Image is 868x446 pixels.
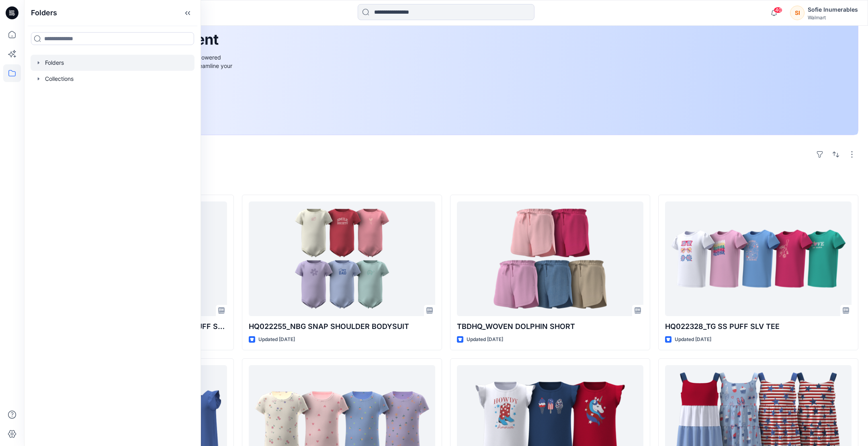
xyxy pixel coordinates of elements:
p: Updated [DATE] [467,335,503,344]
h4: Styles [34,177,858,187]
span: 40 [774,7,782,13]
a: HQ022255_NBG SNAP SHOULDER BODYSUIT [249,201,435,316]
a: HQ022328_TG SS PUFF SLV TEE [665,201,852,316]
p: HQ022255_NBG SNAP SHOULDER BODYSUIT [249,321,435,332]
div: Sofie Inumerables [808,5,858,14]
p: Updated [DATE] [258,335,295,344]
div: SI [790,6,805,20]
p: HQ022328_TG SS PUFF SLV TEE [665,321,852,332]
a: TBDHQ_WOVEN DOLPHIN SHORT [457,201,643,316]
p: TBDHQ_WOVEN DOLPHIN SHORT [457,321,643,332]
p: Updated [DATE] [675,335,711,344]
div: Walmart [808,14,858,21]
